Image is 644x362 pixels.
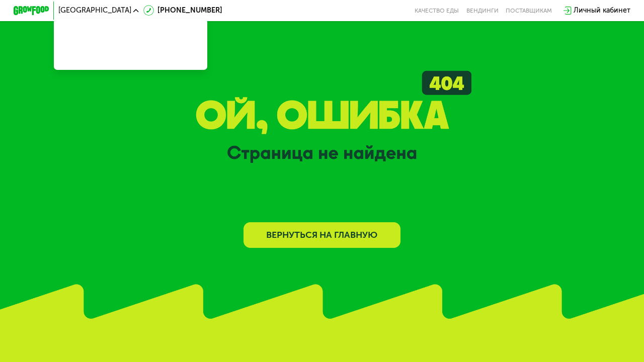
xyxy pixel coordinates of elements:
a: Качество еды [415,7,459,14]
a: Вендинги [466,7,499,14]
div: Личный кабинет [574,5,630,16]
div: поставщикам [506,7,552,14]
a: Вернуться на главную [244,222,400,248]
span: [GEOGRAPHIC_DATA] [58,7,131,14]
a: [PHONE_NUMBER] [143,5,222,16]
